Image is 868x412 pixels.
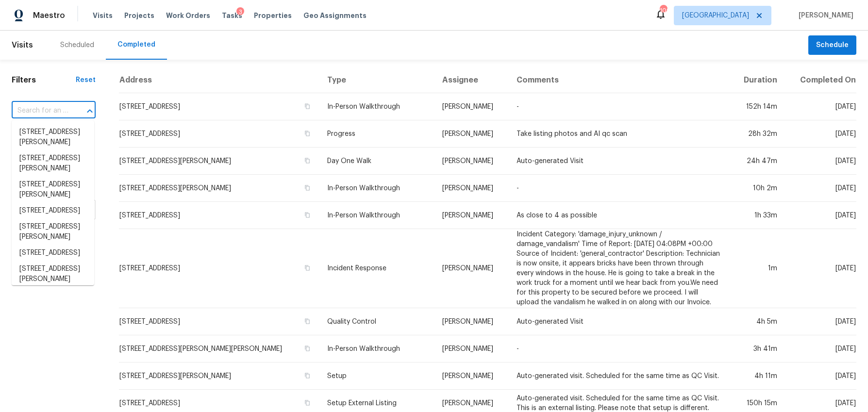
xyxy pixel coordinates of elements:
td: Auto-generated Visit [509,308,730,335]
button: Copy Address [303,156,312,165]
button: Schedule [808,35,856,55]
td: 3h 41m [730,335,785,363]
span: Visits [12,34,33,56]
td: 1h 33m [730,202,785,229]
th: Duration [730,67,785,93]
button: Copy Address [303,264,312,272]
li: [STREET_ADDRESS][PERSON_NAME] [12,124,94,150]
span: [PERSON_NAME] [795,11,853,20]
td: - [509,175,730,202]
td: [STREET_ADDRESS] [119,93,319,120]
td: [PERSON_NAME] [434,120,509,148]
li: [STREET_ADDRESS] [12,203,94,219]
button: Copy Address [303,211,312,219]
td: [DATE] [785,175,856,202]
td: 1m [730,229,785,308]
button: Copy Address [303,344,312,353]
span: [GEOGRAPHIC_DATA] [682,11,749,20]
span: Visits [93,11,113,20]
button: Copy Address [303,129,312,138]
td: [STREET_ADDRESS][PERSON_NAME] [119,363,319,390]
td: [PERSON_NAME] [434,175,509,202]
td: Quality Control [319,308,434,335]
div: Reset [76,75,96,85]
td: In-Person Walkthrough [319,93,434,120]
h1: Filters [12,75,76,85]
div: Scheduled [60,40,94,50]
td: 28h 32m [730,120,785,148]
td: 24h 47m [730,148,785,175]
td: - [509,93,730,120]
span: Schedule [816,39,849,51]
button: Copy Address [303,317,312,326]
div: 3 [236,7,244,17]
td: Setup [319,363,434,390]
td: Incident Response [319,229,434,308]
td: [STREET_ADDRESS][PERSON_NAME] [119,175,319,202]
td: [DATE] [785,308,856,335]
th: Comments [509,67,730,93]
span: Properties [254,11,292,20]
td: [PERSON_NAME] [434,335,509,363]
input: Search for an address... [12,103,68,118]
td: [PERSON_NAME] [434,363,509,390]
th: Completed On [785,67,856,93]
td: In-Person Walkthrough [319,335,434,363]
td: Auto-generated visit. Scheduled for the same time as QC Visit. [509,363,730,390]
span: Work Orders [166,11,210,20]
td: Incident Category: 'damage_injury_unknown / damage_vandalism' Time of Report: [DATE] 04:08PM +00:... [509,229,730,308]
td: 4h 5m [730,308,785,335]
td: 10h 2m [730,175,785,202]
td: [STREET_ADDRESS] [119,202,319,229]
td: Auto-generated Visit [509,148,730,175]
td: [PERSON_NAME] [434,148,509,175]
button: Copy Address [303,398,312,407]
td: [PERSON_NAME] [434,93,509,120]
td: Day One Walk [319,148,434,175]
li: [STREET_ADDRESS][PERSON_NAME] [12,177,94,203]
button: Copy Address [303,102,312,111]
li: [STREET_ADDRESS][PERSON_NAME] [12,261,94,287]
td: 4h 11m [730,363,785,390]
td: Take listing photos and AI qc scan [509,120,730,148]
div: 109 [660,6,667,16]
td: [DATE] [785,363,856,390]
th: Assignee [434,67,509,93]
td: [DATE] [785,202,856,229]
th: Address [119,67,319,93]
td: - [509,335,730,363]
div: Completed [117,40,155,49]
td: [STREET_ADDRESS] [119,308,319,335]
td: [STREET_ADDRESS][PERSON_NAME][PERSON_NAME] [119,335,319,363]
li: [STREET_ADDRESS] [12,245,94,261]
td: [DATE] [785,148,856,175]
th: Type [319,67,434,93]
span: Geo Assignments [303,11,367,20]
span: Projects [124,11,154,20]
td: In-Person Walkthrough [319,175,434,202]
button: Close [83,104,97,118]
td: 152h 14m [730,93,785,120]
td: [DATE] [785,93,856,120]
td: [STREET_ADDRESS] [119,120,319,148]
button: Copy Address [303,371,312,380]
span: Tasks [222,12,242,19]
td: [STREET_ADDRESS] [119,229,319,308]
span: Maestro [33,11,65,20]
td: [STREET_ADDRESS][PERSON_NAME] [119,148,319,175]
button: Copy Address [303,183,312,192]
td: In-Person Walkthrough [319,202,434,229]
td: [PERSON_NAME] [434,229,509,308]
td: [DATE] [785,120,856,148]
td: [PERSON_NAME] [434,202,509,229]
li: [STREET_ADDRESS][PERSON_NAME] [12,150,94,177]
td: [DATE] [785,229,856,308]
li: [STREET_ADDRESS][PERSON_NAME] [12,219,94,245]
td: [DATE] [785,335,856,363]
td: Progress [319,120,434,148]
td: [PERSON_NAME] [434,308,509,335]
td: As close to 4 as possible [509,202,730,229]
